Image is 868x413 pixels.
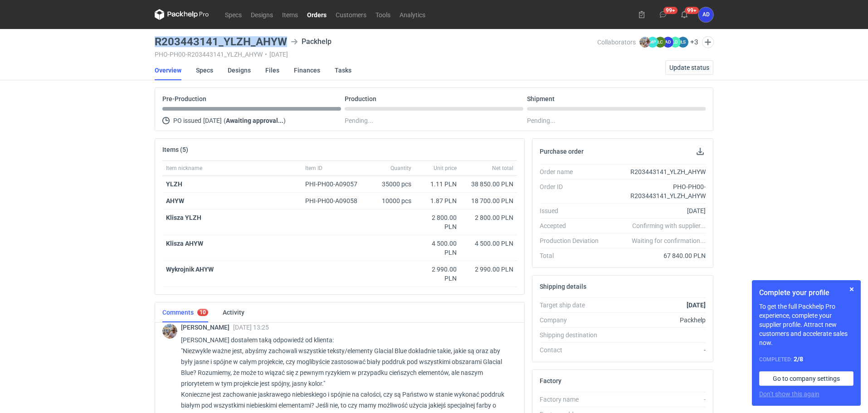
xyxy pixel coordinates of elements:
[166,180,182,188] strong: YLZH
[464,213,513,222] div: 2 800.00 PLN
[606,345,706,355] div: -
[305,180,366,189] div: PHI-PH00-A09057
[203,115,222,126] span: [DATE]
[419,213,457,231] div: 2 800.00 PLN
[464,265,513,274] div: 2 990.00 PLN
[759,389,819,398] button: Don’t show this again
[345,115,373,126] span: Pending...
[464,180,513,189] div: 38 850.00 PLN
[540,330,606,340] div: Shipping destination
[647,37,658,48] figcaption: MP
[606,251,706,260] div: 67 840.00 PLN
[233,324,269,331] span: [DATE] 13:25
[166,266,214,273] strong: Wykrojnik AHYW
[166,214,201,221] strong: Klisza YLZH
[155,9,209,20] svg: Packhelp Pro
[278,9,302,20] a: Items
[540,167,606,176] div: Order name
[223,302,244,322] a: Activity
[540,345,606,355] div: Contact
[702,36,714,48] button: Edit collaborators
[345,95,376,102] p: Production
[155,36,287,47] h3: R203443141_YLZH_AHYW
[196,60,213,80] a: Specs
[370,176,415,193] div: 35000 pcs
[759,287,853,298] h1: Complete your profile
[220,9,246,20] a: Specs
[434,165,457,172] span: Unit price
[265,60,279,80] a: Files
[527,115,706,126] div: Pending...
[166,165,202,172] span: Item nickname
[492,165,513,172] span: Net total
[540,148,584,155] h2: Purchase order
[540,377,561,384] h2: Factory
[246,9,278,20] a: Designs
[335,60,351,80] a: Tasks
[527,95,555,102] p: Shipment
[678,37,688,48] figcaption: ŁS
[690,38,698,46] button: +3
[670,37,681,48] figcaption: ŁD
[540,182,606,200] div: Order ID
[294,60,320,80] a: Finances
[606,316,706,325] div: Packhelp
[228,60,251,80] a: Designs
[606,395,706,404] div: -
[155,60,181,80] a: Overview
[302,9,331,20] a: Orders
[794,355,803,363] strong: 2 / 8
[597,39,636,46] span: Collaborators
[371,9,395,20] a: Tools
[224,117,226,124] span: (
[665,60,713,75] button: Update status
[370,193,415,209] div: 10000 pcs
[291,36,332,47] div: Packhelp
[162,324,177,339] img: Michał Palasek
[606,167,706,176] div: R203443141_YLZH_AHYW
[162,302,208,322] a: Comments10
[655,37,666,48] figcaption: ŁC
[663,37,673,48] figcaption: AD
[419,196,457,205] div: 1.87 PLN
[695,146,706,157] button: Download PO
[759,371,853,386] a: Go to company settings
[305,165,322,172] span: Item ID
[759,302,853,347] p: To get the full Packhelp Pro experience, complete your supplier profile. Attract new customers an...
[540,221,606,230] div: Accepted
[669,64,709,71] span: Update status
[390,165,411,172] span: Quantity
[419,265,457,283] div: 2 990.00 PLN
[265,51,267,58] span: •
[698,7,713,22] button: AD
[419,180,457,189] div: 1.11 PLN
[606,206,706,215] div: [DATE]
[166,197,184,204] strong: AHYW
[200,309,206,316] div: 10
[639,37,650,48] img: Michał Palasek
[759,355,853,364] div: Completed:
[464,196,513,205] div: 18 700.00 PLN
[687,301,706,309] strong: [DATE]
[305,196,366,205] div: PHI-PH00-A09058
[677,7,692,22] button: 99+
[540,316,606,325] div: Company
[181,324,233,331] span: [PERSON_NAME]
[166,240,203,247] strong: Klisza AHYW
[846,284,857,295] button: Skip for now
[395,9,430,20] a: Analytics
[540,283,586,290] h2: Shipping details
[540,301,606,310] div: Target ship date
[162,95,206,102] p: Pre-Production
[540,206,606,215] div: Issued
[656,7,670,22] button: 99+
[632,222,706,229] em: Confirming with supplier...
[419,239,457,257] div: 4 500.00 PLN
[162,146,188,153] h2: Items (5)
[283,117,286,124] span: )
[540,395,606,404] div: Factory name
[632,236,706,245] em: Waiting for confirmation...
[162,115,341,126] div: PO issued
